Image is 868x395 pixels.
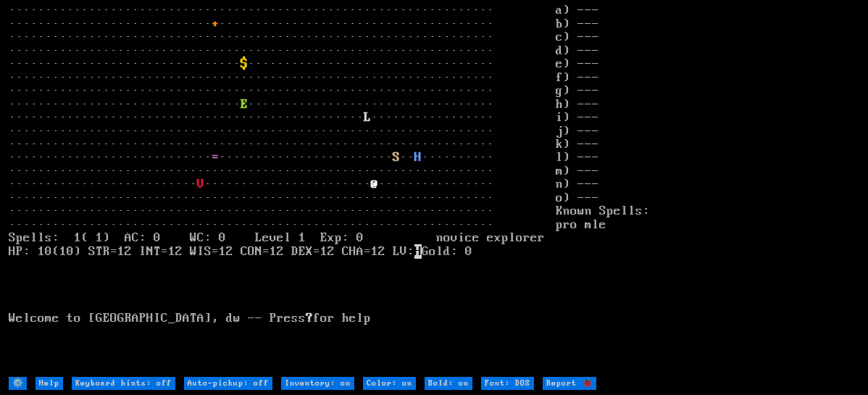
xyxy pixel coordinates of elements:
[393,150,400,165] font: S
[212,17,219,31] font: +
[364,110,371,125] font: L
[414,150,422,165] font: H
[9,4,556,375] larn: ··································································· ···························· ...
[543,377,596,390] input: Report 🐞
[306,311,313,325] b: ?
[371,177,378,191] font: @
[184,377,272,390] input: Auto-pickup: off
[36,377,63,390] input: Help
[72,377,175,390] input: Keyboard hints: off
[197,177,204,191] font: V
[9,377,27,390] input: ⚙️
[363,377,416,390] input: Color: on
[241,57,248,71] font: $
[241,97,248,112] font: E
[481,377,534,390] input: Font: DOS
[212,150,219,165] font: =
[425,377,472,390] input: Bold: on
[556,4,859,375] stats: a) --- b) --- c) --- d) --- e) --- f) --- g) --- h) --- i) --- j) --- k) --- l) --- m) --- n) ---...
[281,377,354,390] input: Inventory: on
[414,244,422,259] mark: H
